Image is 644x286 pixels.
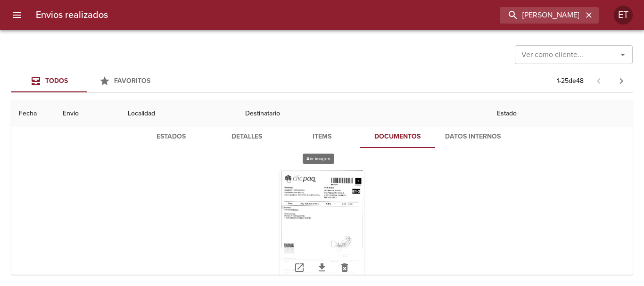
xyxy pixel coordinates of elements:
[614,6,633,25] div: Abrir información de usuario
[311,256,333,279] a: Descargar
[290,131,354,143] span: Items
[500,7,583,24] input: buscar
[45,77,68,85] span: Todos
[11,70,162,92] div: Tabs Envios
[215,131,279,143] span: Detalles
[36,8,108,23] h6: Envios realizados
[11,100,55,127] th: Fecha
[333,256,356,279] button: Eliminar
[55,100,120,127] th: Envio
[114,77,150,85] span: Favoritos
[133,125,511,148] div: Tabs detalle de guia
[120,100,238,127] th: Localidad
[441,131,505,143] span: Datos Internos
[614,6,633,25] div: ET
[616,48,629,61] button: Abrir
[238,100,489,127] th: Destinatario
[587,76,610,85] span: Pagina anterior
[610,70,633,92] span: Pagina siguiente
[489,100,633,127] th: Estado
[365,131,429,143] span: Documentos
[557,76,584,86] p: 1 - 25 de 48
[288,256,311,279] a: Abrir
[6,4,28,26] button: menu
[139,131,203,143] span: Estados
